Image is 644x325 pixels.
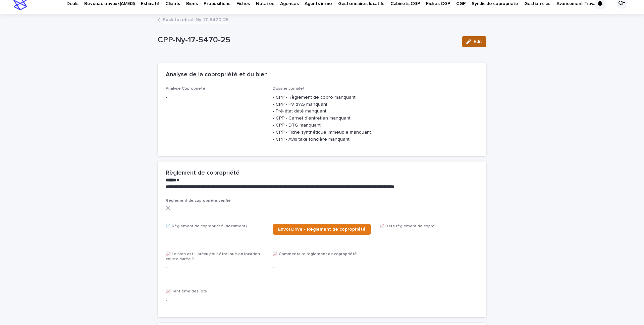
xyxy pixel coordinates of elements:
[166,71,268,79] h2: Analyse de la copropriété et du bien
[166,199,231,203] span: Règlement de copropriété vérifié
[158,35,457,45] p: CPP-Ny-17-5470-25
[462,36,486,47] button: Edit
[273,224,371,235] a: Envoi Drive - Règlement de copropriété
[166,231,265,238] p: -
[273,264,372,271] p: -
[273,252,357,256] span: 📈 Commentaire règlement de copropriété
[474,39,482,44] span: Edit
[166,224,247,228] span: 📄 Règlement de copropriété (document)
[278,227,366,232] span: Envoi Drive - Règlement de copropriété
[166,87,205,91] span: Analyse Copropriété
[166,252,260,261] span: 📈 Le bien est-il prévu pour être loué en location courte durée ?
[166,94,265,101] p: -
[273,94,372,143] p: • CPP - Règlement de copro manquant • CPP - PV d'AG manquant • Pré-état daté manquant • CPP - Car...
[166,264,265,271] p: -
[379,231,478,238] p: -
[379,224,435,228] span: 📈 Date règlement de copro
[166,289,207,293] span: 📈 Tantième des lots
[163,15,228,23] a: Back toLebrat-Ny-17-5470-25
[166,297,478,304] p: -
[273,87,305,91] span: Dossier complet
[166,170,239,177] h2: Règlement de copropriété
